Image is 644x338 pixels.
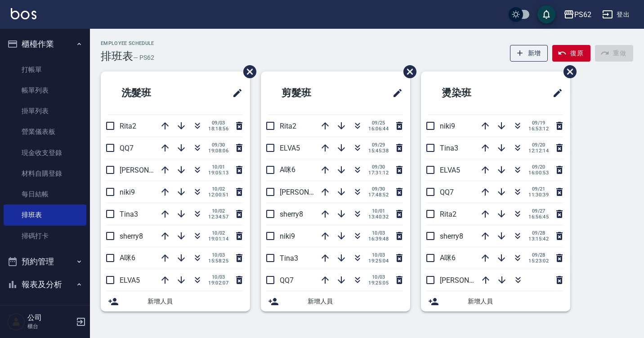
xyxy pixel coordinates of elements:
[208,192,228,198] span: 12:00:51
[120,210,138,218] span: Tina3
[557,58,578,85] span: 刪除班表
[528,230,549,236] span: 09/28
[308,297,403,306] span: 新增人員
[368,280,389,286] span: 19:25:05
[101,40,154,46] h2: Employee Schedule
[560,5,595,24] button: PS62
[120,188,135,196] span: niki9
[208,252,228,258] span: 10/03
[280,122,296,130] span: Rita2
[574,9,591,20] div: PS62
[440,144,458,152] span: Tina3
[528,142,549,148] span: 09/20
[208,214,228,220] span: 12:34:57
[148,297,243,306] span: 新增人員
[368,230,389,236] span: 10/03
[120,253,135,262] span: A咪6
[208,120,228,126] span: 09/03
[528,192,549,198] span: 11:30:39
[208,258,228,264] span: 15:58:25
[120,276,140,285] span: ELVA5
[108,77,196,109] h2: 洗髮班
[4,300,86,320] a: 報表目錄
[208,126,228,132] span: 18:18:56
[280,276,294,285] span: QQ7
[368,274,389,280] span: 10/03
[280,144,300,152] span: ELVA5
[368,236,389,242] span: 16:39:48
[440,166,460,174] span: ELVA5
[528,236,549,242] span: 13:15:42
[440,276,502,285] span: [PERSON_NAME]26
[208,148,228,154] span: 19:08:06
[528,214,549,220] span: 16:56:45
[120,166,182,174] span: [PERSON_NAME]26
[4,184,86,205] a: 每日結帳
[428,77,516,109] h2: 燙染班
[280,188,342,196] span: [PERSON_NAME]26
[280,254,298,262] span: Tina3
[280,232,295,240] span: niki9
[208,186,228,192] span: 10/02
[4,250,86,273] button: 預約管理
[599,6,633,23] button: 登出
[368,120,389,126] span: 09/25
[120,122,136,130] span: Rita2
[368,192,389,198] span: 17:48:52
[440,210,456,218] span: Rita2
[528,126,549,132] span: 16:53:12
[528,148,549,154] span: 12:12:14
[7,313,25,331] img: Person
[510,45,548,62] button: 新增
[4,80,86,101] a: 帳單列表
[387,82,403,104] span: 修改班表的標題
[4,273,86,296] button: 報表及分析
[4,59,86,80] a: 打帳單
[4,163,86,184] a: 材料自購登錄
[368,148,389,154] span: 15:45:38
[261,291,410,311] div: 新增人員
[208,164,228,170] span: 10/01
[4,205,86,225] a: 排班表
[208,230,228,236] span: 10/02
[368,252,389,258] span: 10/03
[368,164,389,170] span: 09/30
[27,313,73,322] h5: 公司
[133,53,154,62] h6: — PS62
[120,144,134,152] span: QQ7
[4,32,86,56] button: 櫃檯作業
[208,142,228,148] span: 09/30
[528,252,549,258] span: 09/28
[547,82,563,104] span: 修改班表的標題
[397,58,418,85] span: 刪除班表
[528,164,549,170] span: 09/20
[368,214,389,220] span: 13:40:32
[280,165,295,174] span: A咪6
[528,120,549,126] span: 09/19
[528,170,549,176] span: 16:00:53
[4,226,86,246] a: 掃碼打卡
[208,236,228,242] span: 19:01:14
[440,188,454,196] span: QQ7
[208,280,228,286] span: 19:02:07
[468,297,563,306] span: 新增人員
[440,253,456,262] span: A咪6
[421,291,570,311] div: 新增人員
[368,142,389,148] span: 09/29
[208,274,228,280] span: 10/03
[368,126,389,132] span: 16:06:44
[227,82,243,104] span: 修改班表的標題
[101,50,133,62] h3: 排班表
[528,258,549,264] span: 15:23:02
[440,232,463,240] span: sherry8
[368,170,389,176] span: 17:31:12
[368,258,389,264] span: 19:25:04
[368,208,389,214] span: 10/01
[208,170,228,176] span: 19:05:13
[528,186,549,192] span: 09/21
[528,208,549,214] span: 09/27
[440,122,455,130] span: niki9
[280,210,303,218] span: sherry8
[4,101,86,121] a: 掛單列表
[237,58,258,85] span: 刪除班表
